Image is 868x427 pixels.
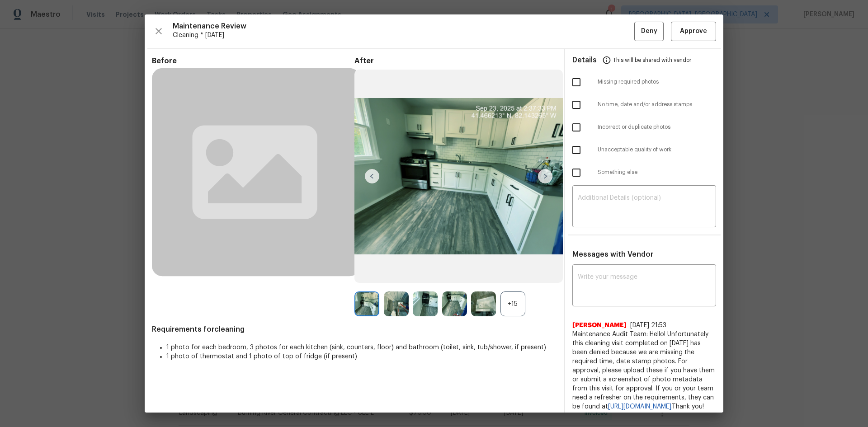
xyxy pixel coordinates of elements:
[598,101,716,108] span: No time, date and/or address stamps
[572,330,716,411] span: Maintenance Audit Team: Hello! Unfortunately this cleaning visit completed on [DATE] has been den...
[565,161,723,184] div: Something else
[565,139,723,161] div: Unacceptable quality of work
[630,322,666,328] span: [DATE] 21:53
[598,169,716,176] span: Something else
[354,56,557,66] span: After
[641,26,657,37] span: Deny
[565,71,723,94] div: Missing required photos
[173,31,634,40] span: Cleaning * [DATE]
[565,94,723,116] div: No time, date and/or address stamps
[634,22,664,41] button: Deny
[152,325,557,334] span: Requirements for cleaning
[166,352,557,361] li: 1 photo of thermostat and 1 photo of top of fridge (if present)
[608,404,672,410] a: [URL][DOMAIN_NAME].
[173,22,634,31] span: Maintenance Review
[598,123,716,131] span: Incorrect or duplicate photos
[598,78,716,86] span: Missing required photos
[565,116,723,139] div: Incorrect or duplicate photos
[365,169,379,183] img: left-chevron-button-url
[613,49,691,71] span: This will be shared with vendor
[598,146,716,154] span: Unacceptable quality of work
[572,321,627,330] span: [PERSON_NAME]
[671,22,716,41] button: Approve
[166,343,557,352] li: 1 photo for each bedroom, 3 photos for each kitchen (sink, counters, floor) and bathroom (toilet,...
[500,291,525,316] div: +15
[572,251,653,258] span: Messages with Vendor
[572,49,597,71] span: Details
[680,26,707,37] span: Approve
[538,169,552,183] img: right-chevron-button-url
[152,56,354,66] span: Before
